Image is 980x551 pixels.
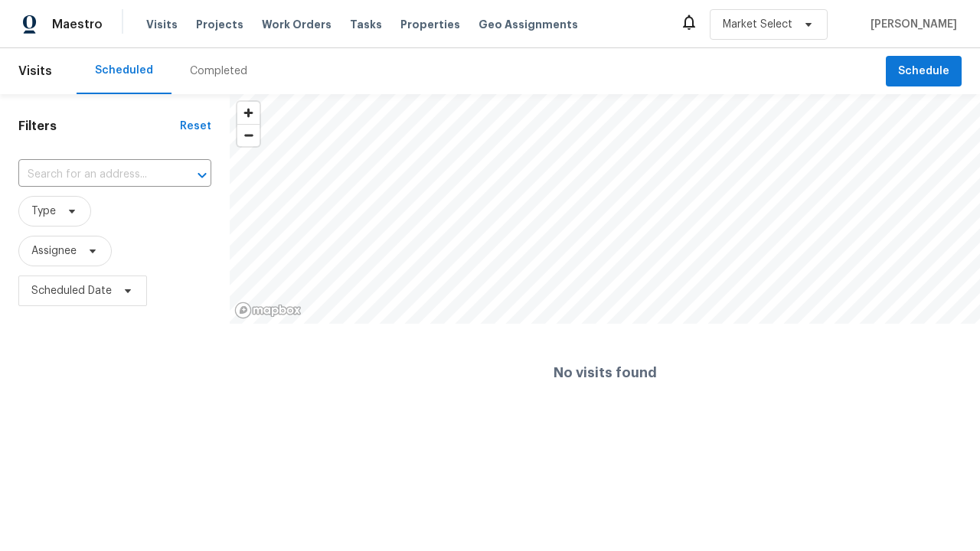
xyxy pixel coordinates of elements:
span: Work Orders [262,17,332,32]
span: Projects [196,17,243,32]
span: Visits [18,54,52,88]
span: Zoom out [237,125,260,146]
span: Schedule [898,62,949,81]
span: Type [31,204,56,219]
button: Zoom out [237,124,260,146]
div: Reset [180,119,211,134]
button: Open [191,165,213,186]
span: Properties [400,17,460,32]
span: [PERSON_NAME] [864,17,957,32]
span: Market Select [723,17,792,32]
div: Scheduled [95,63,153,78]
canvas: Map [230,94,980,324]
input: Search for an address... [18,163,168,187]
a: Mapbox homepage [234,302,302,319]
span: Scheduled Date [31,283,112,298]
h1: Filters [18,119,180,134]
span: Tasks [350,19,382,30]
span: Visits [146,17,178,32]
div: Completed [190,64,247,79]
h4: No visits found [554,365,657,380]
span: Assignee [31,243,77,259]
span: Maestro [52,17,103,32]
button: Schedule [886,56,962,87]
button: Zoom in [237,102,260,124]
span: Geo Assignments [479,17,578,32]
